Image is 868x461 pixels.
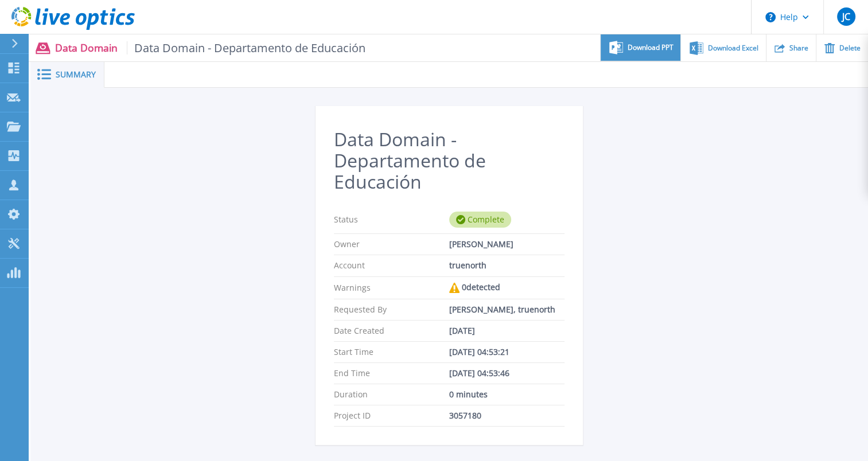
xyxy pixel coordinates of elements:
[127,41,366,54] span: Data Domain - Departamento de Educación
[449,261,565,270] div: truenorth
[449,390,565,399] div: 0 minutes
[839,45,861,52] span: Delete
[449,240,565,249] div: [PERSON_NAME]
[842,12,850,21] span: JC
[334,212,449,228] p: Status
[334,305,449,314] p: Requested By
[334,369,449,378] p: End Time
[449,212,511,228] div: Complete
[334,347,449,357] p: Start Time
[449,347,565,357] div: [DATE] 04:53:21
[628,44,674,51] span: Download PPT
[449,369,565,378] div: [DATE] 04:53:46
[789,45,808,52] span: Share
[334,129,565,192] h2: Data Domain - Departamento de Educación
[449,305,565,314] div: [PERSON_NAME], truenorth
[449,283,565,293] div: 0 detected
[334,261,449,270] p: Account
[334,326,449,335] p: Date Created
[334,240,449,249] p: Owner
[449,411,565,420] div: 3057180
[449,326,565,335] div: [DATE]
[708,45,758,52] span: Download Excel
[55,41,366,54] p: Data Domain
[334,283,449,293] p: Warnings
[56,71,96,79] span: Summary
[334,390,449,399] p: Duration
[334,411,449,420] p: Project ID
